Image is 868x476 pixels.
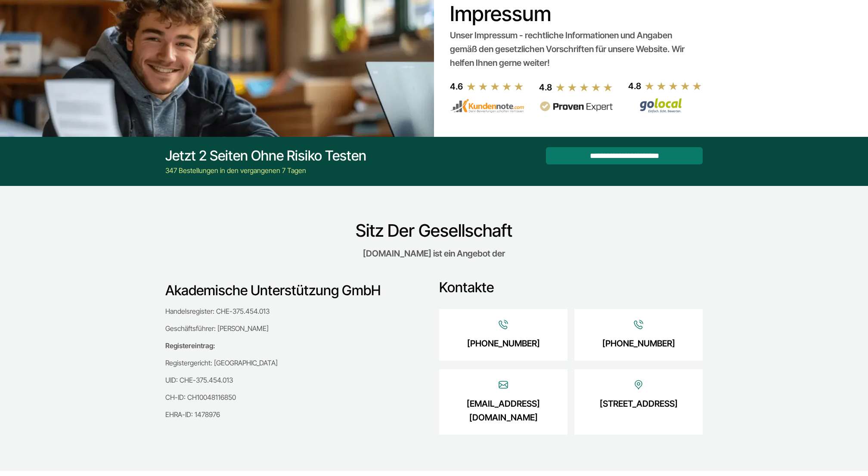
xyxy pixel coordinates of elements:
[165,375,422,385] p: UID: CHE-375.454.013
[628,98,702,113] img: Wirschreiben Bewertungen
[633,380,644,390] img: Icon
[450,28,699,70] div: Unser Impressum - rechtliche Informationen und Angaben gemäß den gesetzlichen Vorschriften für un...
[555,83,613,92] img: stars
[165,220,703,241] h2: Sitz Der Gesellschaft
[602,337,675,350] a: [PHONE_NUMBER]
[165,341,215,350] strong: Registereintrag:
[165,409,422,420] p: EHRA-ID: 1478976
[539,80,552,94] div: 4.8
[259,247,608,260] p: [DOMAIN_NAME] ist ein Angebot der
[450,99,524,113] img: kundennote
[645,81,702,91] img: stars
[165,282,422,299] h3: Akademische Unterstützung GmbH
[498,380,508,390] img: Icon
[633,319,644,330] img: Icon
[450,80,463,93] div: 4.6
[165,323,422,334] p: Geschäftsführer: [PERSON_NAME]
[539,101,613,112] img: provenexpert reviews
[600,397,678,411] a: [STREET_ADDRESS]
[450,2,699,26] h1: Impressum
[498,319,508,330] img: Icon
[165,392,422,402] p: CH-ID: CH10048116850
[628,79,641,93] div: 4.8
[165,358,422,368] p: Registergericht: [GEOGRAPHIC_DATA]
[165,165,366,176] div: 347 Bestellungen in den vergangenen 7 Tagen
[467,337,540,350] a: [PHONE_NUMBER]
[439,279,703,296] h3: Kontakte
[452,397,555,424] a: [EMAIL_ADDRESS][DOMAIN_NAME]
[466,82,524,91] img: stars
[165,147,366,164] div: Jetzt 2 Seiten ohne Risiko testen
[165,306,422,316] p: Handelsregister: CHE-375.454.013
